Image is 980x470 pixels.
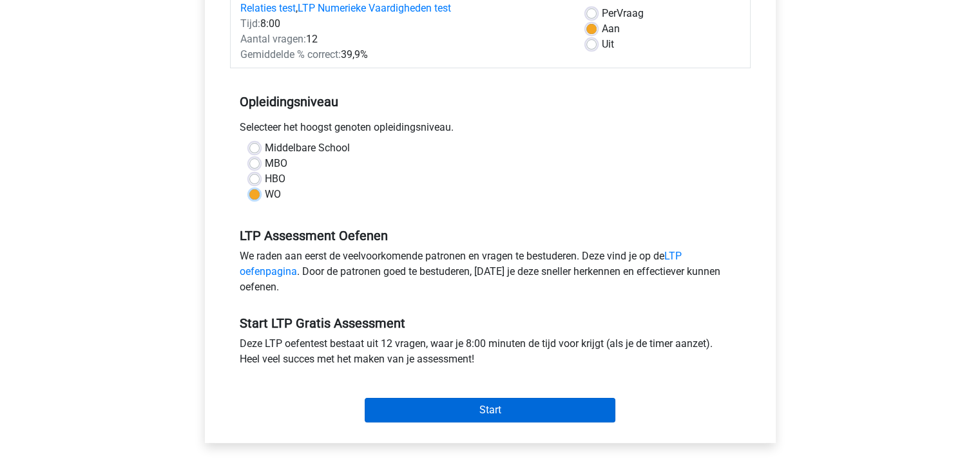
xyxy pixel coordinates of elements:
input: Start [365,398,615,422]
div: 12 [231,32,577,47]
span: Gemiddelde % correct: [240,48,341,61]
label: Uit [602,37,614,52]
span: Aantal vragen: [240,33,306,45]
label: HBO [265,171,285,187]
a: LTP Numerieke Vaardigheden test [298,2,451,14]
div: Deze LTP oefentest bestaat uit 12 vragen, waar je 8:00 minuten de tijd voor krijgt (als je de tim... [230,336,751,372]
label: WO [265,187,281,202]
label: Middelbare School [265,140,350,156]
div: Selecteer het hoogst genoten opleidingsniveau. [230,120,751,140]
label: MBO [265,156,287,171]
span: Per [602,7,617,19]
h5: Opleidingsniveau [240,89,741,115]
span: Tijd: [240,17,260,30]
div: 8:00 [231,16,577,32]
h5: Start LTP Gratis Assessment [240,315,741,331]
div: We raden aan eerst de veelvoorkomende patronen en vragen te bestuderen. Deze vind je op de . Door... [230,249,751,300]
label: Aan [602,21,620,37]
div: 39,9% [231,47,577,62]
h5: LTP Assessment Oefenen [240,228,741,243]
label: Vraag [602,6,644,21]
